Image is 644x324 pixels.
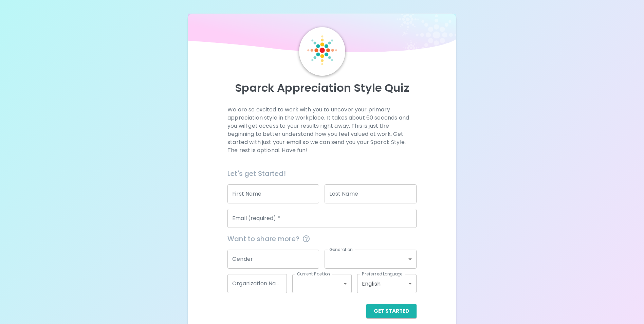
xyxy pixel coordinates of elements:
label: Current Position [297,271,330,277]
p: Sparck Appreciation Style Quiz [196,81,448,95]
label: Preferred Language [362,271,403,277]
label: Generation [329,247,353,252]
p: We are so excited to work with you to uncover your primary appreciation style in the workplace. I... [227,106,417,155]
svg: This information is completely confidential and only used for aggregated appreciation studies at ... [302,235,310,243]
h6: Let's get Started! [227,168,417,179]
button: Get Started [366,304,417,318]
span: Want to share more? [227,233,417,244]
img: Sparck Logo [307,35,337,65]
div: English [357,274,417,293]
img: wave [188,14,456,56]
